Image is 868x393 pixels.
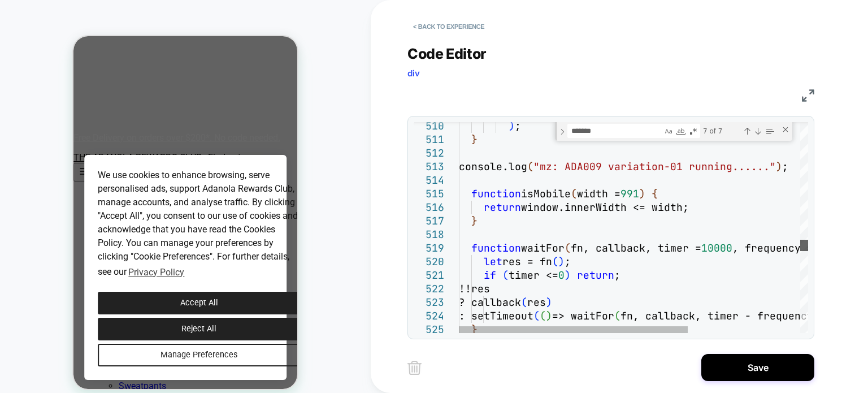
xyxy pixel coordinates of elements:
[521,296,527,309] span: (
[701,241,732,254] span: 10000
[24,133,224,241] span: We use cookies to enhance browsing, serve personalised ads, support Adanola Rewards Club, manage ...
[652,187,658,200] span: {
[414,309,444,323] div: 524
[688,126,699,137] div: Use Regular Expression (Alt+R)
[521,201,689,214] span: window.innerWidth <= width;
[781,125,790,134] div: Close (Escape)
[459,309,533,322] span: : setTimeout
[414,282,444,296] div: 522
[414,214,444,228] div: 517
[414,119,444,133] div: 510
[546,296,552,309] span: )
[620,309,813,322] span: fn, callback, timer - frequency
[540,309,546,322] span: (
[414,269,444,282] div: 521
[776,160,782,173] span: )
[577,269,614,282] span: return
[552,255,558,268] span: (
[471,214,478,227] span: }
[552,309,614,322] span: => waitFor
[521,187,571,200] span: isMobile
[24,282,227,304] button: Reject All
[414,160,444,174] div: 513
[502,255,552,268] span: res = fn
[484,269,496,282] span: if
[484,255,502,268] span: let
[527,160,533,173] span: (
[471,323,478,336] span: }
[414,187,444,201] div: 515
[509,269,558,282] span: timer <=
[565,255,571,268] span: ;
[459,160,527,173] span: console.log
[571,241,701,254] span: fn, callback, timer =
[577,187,620,200] span: width =
[558,255,565,268] span: )
[782,160,788,173] span: ;
[620,187,639,200] span: 991
[407,45,487,62] span: Code Editor
[24,256,227,278] button: Accept All
[414,133,444,146] div: 511
[471,241,521,254] span: function
[675,126,687,137] div: Match Whole Word (Alt+W)
[414,228,444,241] div: 518
[414,296,444,309] div: 523
[732,241,813,254] span: , frequency =
[533,309,540,322] span: (
[414,174,444,187] div: 514
[521,241,565,254] span: waitFor
[509,119,515,132] span: )
[515,119,521,132] span: ;
[558,269,565,282] span: 0
[414,241,444,255] div: 519
[459,296,521,309] span: ? callback
[484,201,521,214] span: return
[414,201,444,214] div: 516
[555,122,792,141] div: Find / Replace
[802,89,814,102] img: fullscreen
[565,241,571,254] span: (
[614,309,620,322] span: (
[614,269,620,282] span: ;
[471,187,521,200] span: function
[407,18,490,36] button: < Back to experience
[753,127,762,136] div: Next Match (Enter)
[407,68,420,79] span: div
[527,296,546,309] span: res
[414,255,444,269] div: 520
[568,124,662,137] textarea: Find
[471,133,478,146] span: }
[414,146,444,160] div: 512
[557,122,567,141] div: Toggle Replace
[571,187,577,200] span: (
[407,361,422,375] img: delete
[663,126,674,137] div: Match Case (Alt+C)
[743,127,752,136] div: Previous Match (Shift+Enter)
[639,187,645,200] span: )
[546,309,552,322] span: )
[701,354,814,381] button: Save
[459,282,490,295] span: !!res
[414,323,444,336] div: 525
[24,308,227,330] button: Manage Preferences
[565,269,571,282] span: )
[533,160,776,173] span: "mz: ADA009 variation-01 running......"
[53,227,112,244] a: Privacy Policy (opens in a new tab)
[763,125,776,137] div: Find in Selection (Alt+L)
[11,119,213,344] div: cookie bar
[702,124,741,138] div: 7 of 7
[502,269,509,282] span: (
